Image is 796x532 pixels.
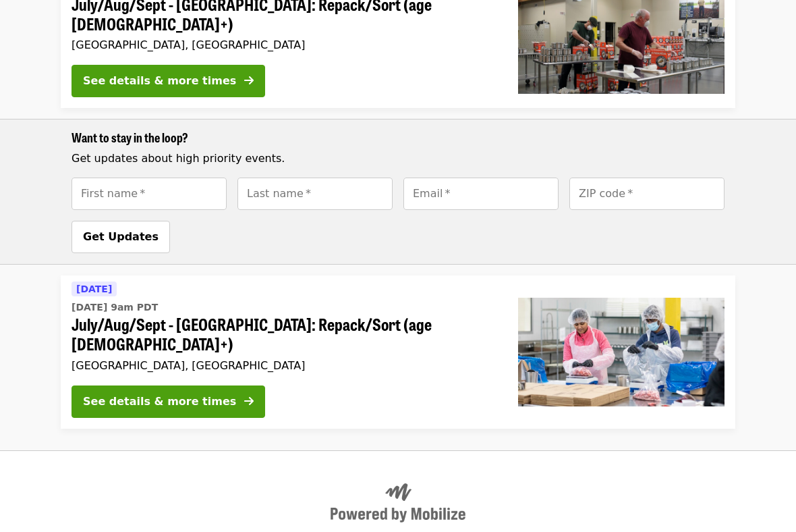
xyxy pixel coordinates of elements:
[83,394,236,410] div: See details & more times
[403,178,559,210] input: [object Object]
[72,300,158,315] time: [DATE] 9am PDT
[569,178,724,210] input: [object Object]
[72,178,227,210] input: [object Object]
[244,74,254,87] i: arrow-right icon
[518,298,724,406] img: July/Aug/Sept - Beaverton: Repack/Sort (age 10+) organized by Oregon Food Bank
[72,65,265,97] button: See details & more times
[237,178,393,210] input: [object Object]
[72,359,496,372] div: [GEOGRAPHIC_DATA], [GEOGRAPHIC_DATA]
[244,395,254,408] i: arrow-right icon
[72,128,188,146] span: Want to stay in the loop?
[72,385,265,418] button: See details & more times
[72,221,170,253] button: Get Updates
[72,38,496,51] div: [GEOGRAPHIC_DATA], [GEOGRAPHIC_DATA]
[61,275,735,429] a: See details for "July/Aug/Sept - Beaverton: Repack/Sort (age 10+)"
[83,73,236,89] div: See details & more times
[76,284,112,294] span: [DATE]
[72,152,285,165] span: Get updates about high priority events.
[331,483,465,523] img: Powered by Mobilize
[83,230,159,243] span: Get Updates
[72,315,496,354] span: July/Aug/Sept - [GEOGRAPHIC_DATA]: Repack/Sort (age [DEMOGRAPHIC_DATA]+)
